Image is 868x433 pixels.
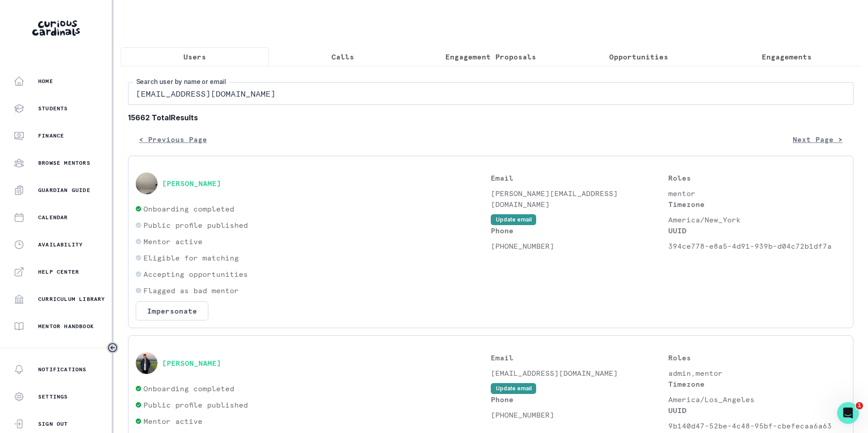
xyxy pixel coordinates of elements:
[668,352,846,363] p: Roles
[668,420,846,431] p: 9b140d47-52be-4c48-95bf-cbefecaa6a63
[143,252,239,263] p: Eligible for matching
[445,51,536,62] p: Engagement Proposals
[38,159,90,167] p: Browse Mentors
[609,51,668,62] p: Opportunities
[143,399,248,410] p: Public profile published
[668,405,846,416] p: UUID
[38,420,68,428] p: Sign Out
[143,416,202,427] p: Mentor active
[668,225,846,236] p: UUID
[107,342,118,354] button: Toggle sidebar
[38,323,94,330] p: Mentor Handbook
[491,214,536,225] button: Update email
[143,285,239,296] p: Flagged as bad mentor
[668,199,846,210] p: Timezone
[331,51,354,62] p: Calls
[143,236,202,247] p: Mentor active
[38,78,53,85] p: Home
[128,112,853,123] b: 15662 Total Results
[128,130,218,148] button: < Previous Page
[38,295,105,303] p: Curriculum Library
[38,187,90,194] p: Guardian Guide
[38,241,83,248] p: Availability
[491,188,668,210] p: [PERSON_NAME][EMAIL_ADDRESS][DOMAIN_NAME]
[782,130,853,148] button: Next Page >
[38,214,68,221] p: Calendar
[856,402,863,409] span: 1
[491,241,668,251] p: [PHONE_NUMBER]
[38,105,68,112] p: Students
[668,214,846,225] p: America/New_York
[668,379,846,389] p: Timezone
[32,20,80,36] img: Curious Cardinals Logo
[762,51,812,62] p: Engagements
[38,132,64,139] p: Finance
[183,51,206,62] p: Users
[491,394,668,405] p: Phone
[38,366,87,373] p: Notifications
[162,359,221,368] button: [PERSON_NAME]
[143,383,234,394] p: Onboarding completed
[491,368,668,379] p: [EMAIL_ADDRESS][DOMAIN_NAME]
[668,188,846,199] p: mentor
[491,225,668,236] p: Phone
[38,393,68,400] p: Settings
[491,383,536,394] button: Update email
[162,179,221,188] button: [PERSON_NAME]
[143,220,248,231] p: Public profile published
[143,203,234,214] p: Onboarding completed
[38,268,79,276] p: Help Center
[491,409,668,420] p: [PHONE_NUMBER]
[491,172,668,183] p: Email
[668,172,846,183] p: Roles
[668,394,846,405] p: America/Los_Angeles
[143,269,248,280] p: Accepting opportunities
[668,241,846,251] p: 394ce778-e8a5-4d91-939b-d04c72b1df7a
[491,352,668,363] p: Email
[136,301,208,320] button: Impersonate
[837,402,859,424] iframe: Intercom live chat
[668,368,846,379] p: admin,mentor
